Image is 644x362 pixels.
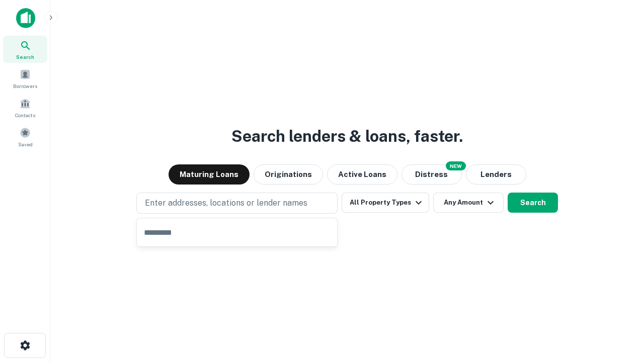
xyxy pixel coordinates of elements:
span: Contacts [15,111,35,119]
a: Borrowers [3,65,47,92]
p: Enter addresses, locations or lender names [145,197,307,209]
button: Search distressed loans with lien and other non-mortgage details. [401,164,462,185]
button: Any Amount [433,193,504,213]
span: Search [16,53,34,61]
button: Enter addresses, locations or lender names [136,193,338,214]
a: Contacts [3,94,47,121]
span: Borrowers [13,82,37,90]
button: All Property Types [342,193,429,213]
button: Active Loans [327,164,397,185]
button: Lenders [466,164,526,185]
a: Search [3,36,47,63]
button: Originations [254,164,323,185]
div: NEW [446,161,466,170]
button: Search [508,193,558,213]
h3: Search lenders & loans, faster. [231,124,463,148]
img: capitalize-icon.png [16,8,35,28]
button: Maturing Loans [169,164,250,185]
a: Saved [3,123,47,150]
span: Saved [18,140,33,148]
iframe: Chat Widget [594,249,644,298]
